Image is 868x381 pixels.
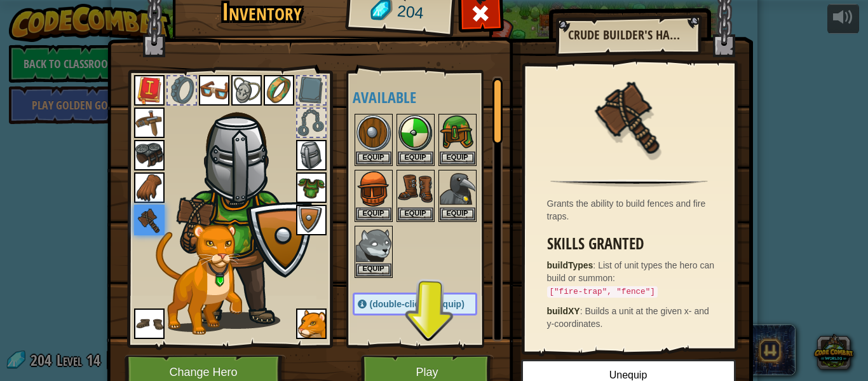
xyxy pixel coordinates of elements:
img: portrait.png [356,227,391,263]
button: Equip [356,207,391,221]
h2: Crude Builder's Hammer [568,28,688,42]
button: Equip [356,151,391,165]
button: Equip [440,151,475,165]
button: Equip [398,207,433,221]
img: portrait.png [296,205,327,235]
img: portrait.png [134,308,165,339]
img: female.png [175,95,312,329]
button: Equip [398,151,433,165]
img: portrait.png [199,75,229,106]
img: portrait.png [296,308,327,339]
div: Grants the ability to build fences and fire traps. [547,197,718,223]
img: portrait.png [356,171,391,207]
img: portrait.png [356,115,391,151]
span: : [593,260,598,270]
img: portrait.png [440,171,475,207]
span: List of unit types the hero can build or summon: [547,260,715,296]
img: portrait.png [588,74,670,157]
img: portrait.png [296,140,327,170]
span: (double-click to equip) [370,299,465,309]
img: portrait.png [134,140,165,170]
img: portrait.png [264,75,294,106]
img: portrait.png [134,107,165,138]
h4: Available [353,89,503,106]
img: hr.png [550,179,707,187]
span: Builds a unit at the given x- and y-coordinates. [547,306,709,329]
img: portrait.png [296,172,327,203]
img: portrait.png [440,115,475,151]
img: cougar-paper-dolls.png [156,224,242,335]
img: portrait.png [134,75,165,106]
button: Equip [356,263,391,277]
code: ["fire-trap", "fence"] [547,286,658,298]
h3: Skills Granted [547,235,718,253]
img: portrait.png [398,115,433,151]
img: portrait.png [134,205,165,235]
img: portrait.png [231,75,262,106]
span: : [580,306,585,316]
img: portrait.png [134,172,165,203]
button: Equip [440,207,475,221]
img: portrait.png [398,171,433,207]
strong: buildTypes [547,260,593,270]
strong: buildXY [547,306,580,316]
